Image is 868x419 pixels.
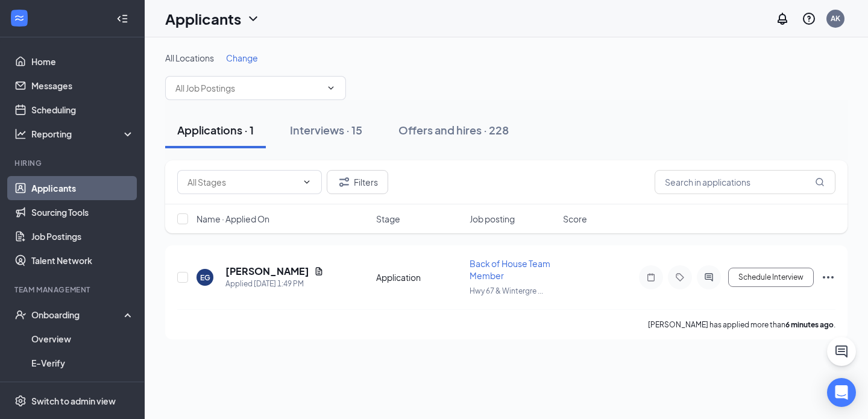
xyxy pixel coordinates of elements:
div: Team Management [14,285,132,295]
p: [PERSON_NAME] has applied more than . [648,320,835,330]
a: Onboarding Documents [31,375,134,399]
span: Back of House Team Member [470,258,550,281]
a: E-Verify [31,351,134,375]
svg: Ellipses [821,270,835,285]
div: Applied [DATE] 1:49 PM [225,278,324,290]
a: Applicants [31,176,134,200]
svg: QuestionInfo [802,11,816,26]
svg: Tag [673,273,687,282]
svg: Document [314,266,324,276]
span: Score [563,213,587,225]
svg: ActiveChat [702,273,716,282]
svg: Notifications [775,11,790,26]
span: All Locations [165,52,214,63]
b: 6 minutes ago [785,320,834,329]
svg: UserCheck [14,309,27,321]
button: Filter Filters [327,170,388,194]
svg: ChevronDown [246,11,260,26]
div: Interviews · 15 [290,122,362,137]
span: Change [226,52,258,63]
div: Reporting [31,128,135,140]
svg: Collapse [116,13,128,25]
div: Switch to admin view [31,395,116,407]
h1: Applicants [165,8,241,29]
svg: Filter [337,175,351,189]
a: Job Postings [31,224,134,248]
span: Name · Applied On [197,213,269,225]
div: AK [831,13,840,24]
div: Offers and hires · 228 [398,122,509,137]
svg: ChevronDown [302,177,312,187]
svg: ChatActive [834,344,849,359]
div: EG [200,273,210,283]
svg: Settings [14,395,27,407]
button: ChatActive [827,337,856,366]
div: Hiring [14,158,132,168]
h5: [PERSON_NAME] [225,265,309,278]
input: Search in applications [655,170,835,194]
div: Open Intercom Messenger [827,378,856,407]
div: Onboarding [31,309,124,321]
div: Application [376,271,462,283]
svg: ChevronDown [326,83,336,93]
svg: WorkstreamLogo [13,12,25,24]
svg: MagnifyingGlass [815,177,825,187]
a: Home [31,49,134,74]
button: Schedule Interview [728,268,814,287]
input: All Job Postings [175,81,321,95]
svg: Analysis [14,128,27,140]
span: Job posting [470,213,515,225]
a: Messages [31,74,134,98]
a: Overview [31,327,134,351]
div: Applications · 1 [177,122,254,137]
a: Talent Network [31,248,134,273]
a: Scheduling [31,98,134,122]
input: All Stages [187,175,297,189]
span: Hwy 67 & Wintergre ... [470,286,543,295]
a: Sourcing Tools [31,200,134,224]
span: Stage [376,213,400,225]
svg: Note [644,273,658,282]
